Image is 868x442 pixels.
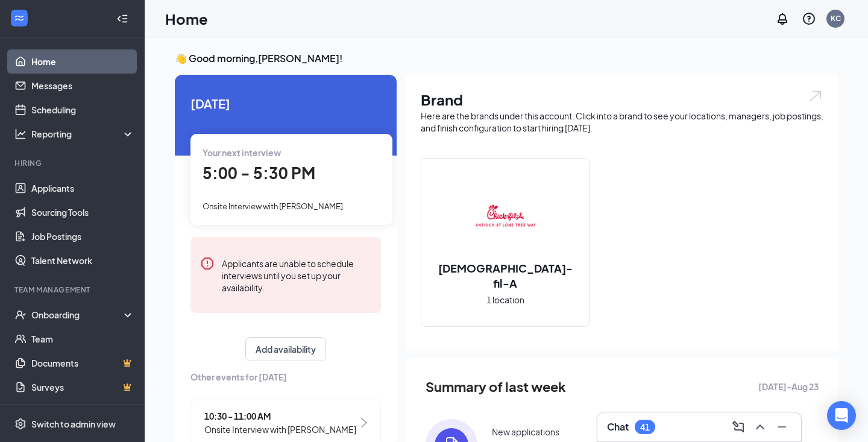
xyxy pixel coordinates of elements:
div: Hiring [14,158,132,168]
h2: [DEMOGRAPHIC_DATA]-fil-A [421,260,589,291]
h3: Chat [607,420,629,434]
div: Reporting [31,128,135,140]
div: New applications [492,426,559,438]
div: Here are the brands under this account. Click into a brand to see your locations, managers, job p... [421,110,823,134]
img: open.6027fd2a22e1237b5b06.svg [808,89,823,103]
div: KC [831,13,841,24]
img: Chick-fil-A [467,178,544,256]
svg: Minimize [775,420,789,434]
h1: Brand [421,89,823,110]
svg: Collapse [116,13,128,25]
span: Summary of last week [426,376,566,397]
div: Onboarding [31,309,124,321]
a: SurveysCrown [31,375,134,399]
a: Applicants [31,176,134,200]
svg: WorkstreamLogo [13,12,25,24]
button: Add availability [245,337,326,361]
div: Open Intercom Messenger [827,401,856,430]
a: Job Postings [31,224,134,248]
button: Minimize [772,417,791,437]
div: 41 [640,422,650,432]
h1: Home [165,8,208,29]
span: [DATE] [190,94,381,113]
svg: Error [200,256,215,271]
svg: QuestionInfo [802,11,816,26]
svg: Settings [14,418,27,430]
a: Scheduling [31,98,134,122]
span: Onsite Interview with [PERSON_NAME] [204,423,356,436]
div: Applicants are unable to schedule interviews until you set up your availability. [222,256,371,294]
svg: ChevronUp [753,420,767,434]
a: Home [31,49,134,74]
button: ComposeMessage [729,417,748,437]
button: ChevronUp [750,417,770,437]
div: Switch to admin view [31,418,116,430]
span: [DATE] - Aug 23 [758,380,819,393]
svg: Analysis [14,128,27,140]
svg: UserCheck [14,309,27,321]
svg: ComposeMessage [731,420,746,434]
span: Your next interview [203,147,281,158]
a: Sourcing Tools [31,200,134,224]
a: DocumentsCrown [31,351,134,375]
h3: 👋 Good morning, [PERSON_NAME] ! [175,52,838,65]
div: Team Management [14,285,132,295]
a: Messages [31,74,134,98]
a: Talent Network [31,248,134,273]
span: Other events for [DATE] [190,370,381,384]
span: 1 location [486,293,524,306]
span: Onsite Interview with [PERSON_NAME] [203,201,343,211]
span: 5:00 - 5:30 PM [203,163,315,183]
a: Team [31,327,134,351]
svg: Notifications [775,11,790,26]
span: 10:30 - 11:00 AM [204,409,356,423]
